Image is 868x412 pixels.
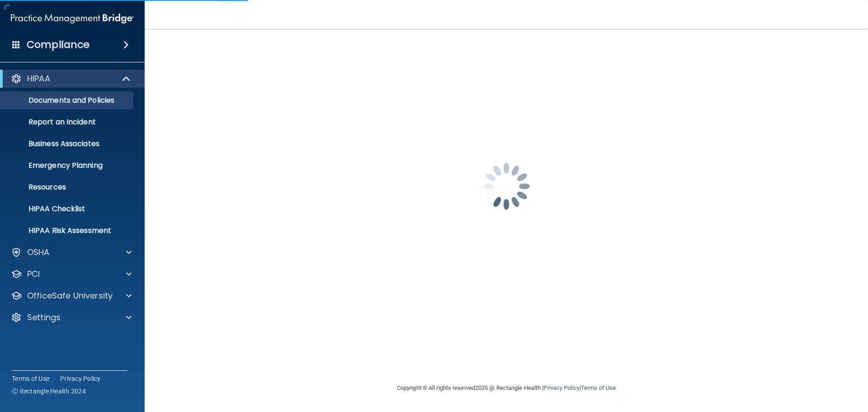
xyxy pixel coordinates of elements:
a: OSHA [11,247,132,258]
div: Copyright © All rights reserved 2025 @ Rectangle Health | | [341,374,671,403]
p: Report an Incident [6,118,129,127]
p: Settings [27,312,61,323]
a: Privacy Policy [543,384,579,391]
p: HIPAA Risk Assessment [6,226,129,235]
p: HIPAA [27,73,50,84]
p: Business Associates [6,139,129,148]
a: OfficeSafe University [11,290,132,301]
p: Documents and Policies [6,96,129,105]
img: spinner.e123f6fc.gif [461,141,552,232]
p: Emergency Planning [6,161,129,170]
p: Resources [6,183,129,192]
a: HIPAA [11,73,131,84]
h4: Compliance [27,38,90,51]
img: PMB logo [11,9,134,28]
a: Privacy Policy [60,374,101,383]
p: OSHA [27,247,50,258]
a: Settings [11,312,132,323]
span: Ⓒ Rectangle Health 2024 [12,387,86,396]
p: OfficeSafe University [27,290,113,301]
a: Terms of Use [581,384,616,391]
a: PCI [11,269,132,279]
a: Terms of Use [12,374,49,383]
p: PCI [27,269,40,279]
p: HIPAA Checklist [6,204,129,213]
